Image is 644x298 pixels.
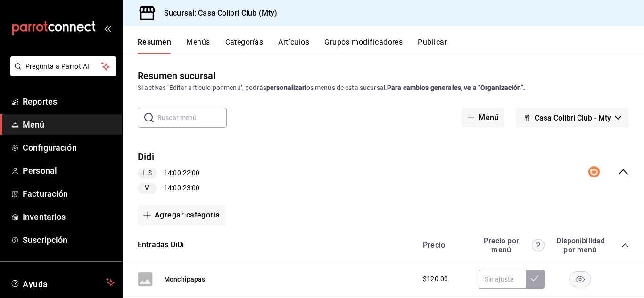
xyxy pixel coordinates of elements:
span: Configuración [23,141,115,154]
input: Sin ajuste [479,270,526,289]
span: Reportes [23,95,115,108]
span: V [141,183,153,193]
button: Grupos modificadores [324,38,403,54]
div: Precio por menú [479,236,545,254]
div: navigation tabs [138,38,644,54]
button: Publicar [418,38,447,54]
strong: Para cambios generales, ve a “Organización”. [387,84,525,91]
span: Casa Colibri Club - Mty [535,113,611,122]
button: collapse-category-row [621,242,629,249]
strong: personalizar [266,84,305,91]
span: Facturación [23,187,115,200]
div: 14:00 - 23:00 [138,183,199,194]
div: Resumen sucursal [138,69,215,83]
button: Menú [462,108,504,128]
input: Buscar menú [157,108,227,127]
div: 14:00 - 22:00 [138,168,199,179]
div: Si activas ‘Editar artículo por menú’, podrás los menús de esta sucursal. [138,83,629,93]
button: Agregar categoría [138,205,226,225]
span: L-S [139,168,156,178]
button: Resumen [138,38,171,54]
button: Artículos [278,38,309,54]
button: Monchipapas [164,274,206,284]
button: Didi [138,150,154,164]
span: Pregunta a Parrot AI [25,62,101,72]
span: Personal [23,164,115,177]
button: open_drawer_menu [104,24,111,32]
span: Inventarios [23,210,115,223]
span: $120.00 [423,274,448,284]
button: Categorías [225,38,264,54]
div: Disponibilidad por menú [556,236,603,254]
div: Precio [413,241,474,250]
span: Suscripción [23,234,115,246]
div: collapse-menu-row [123,143,644,201]
button: Menús [186,38,210,54]
span: Ayuda [23,277,102,288]
span: Menú [23,118,115,131]
h3: Sucursal: Casa Colibri Club (Mty) [157,8,277,19]
button: Entradas DiDi [138,240,184,250]
a: Pregunta a Parrot AI [7,68,116,78]
button: Pregunta a Parrot AI [10,56,116,76]
button: Casa Colibri Club - Mty [516,108,629,128]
